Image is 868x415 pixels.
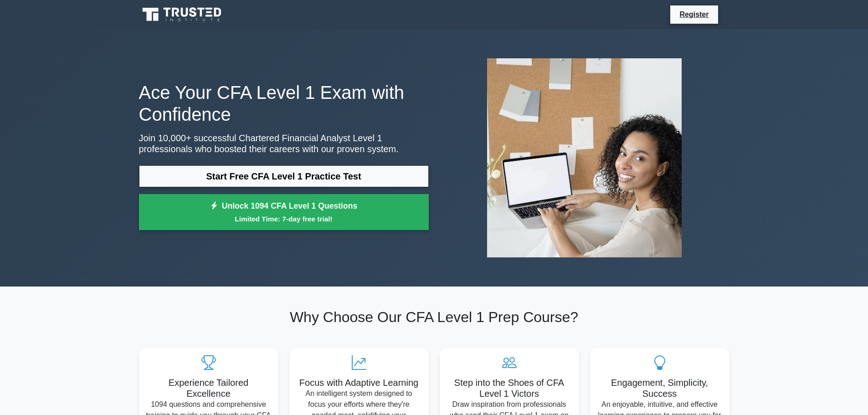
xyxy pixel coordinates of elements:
[447,377,572,399] h5: Step into the Shoes of CFA Level 1 Victors
[674,9,714,20] a: Register
[139,133,429,154] p: Join 10,000+ successful Chartered Financial Analyst Level 1 professionals who boosted their caree...
[597,377,722,399] h5: Engagement, Simplicity, Success
[146,377,271,399] h5: Experience Tailored Excellence
[139,82,429,125] h1: Ace Your CFA Level 1 Exam with Confidence
[139,308,729,326] h2: Why Choose Our CFA Level 1 Prep Course?
[297,377,421,388] h5: Focus with Adaptive Learning
[139,194,429,231] a: Unlock 1094 CFA Level 1 QuestionsLimited Time: 7-day free trial!
[150,214,417,224] small: Limited Time: 7-day free trial!
[139,165,429,187] a: Start Free CFA Level 1 Practice Test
